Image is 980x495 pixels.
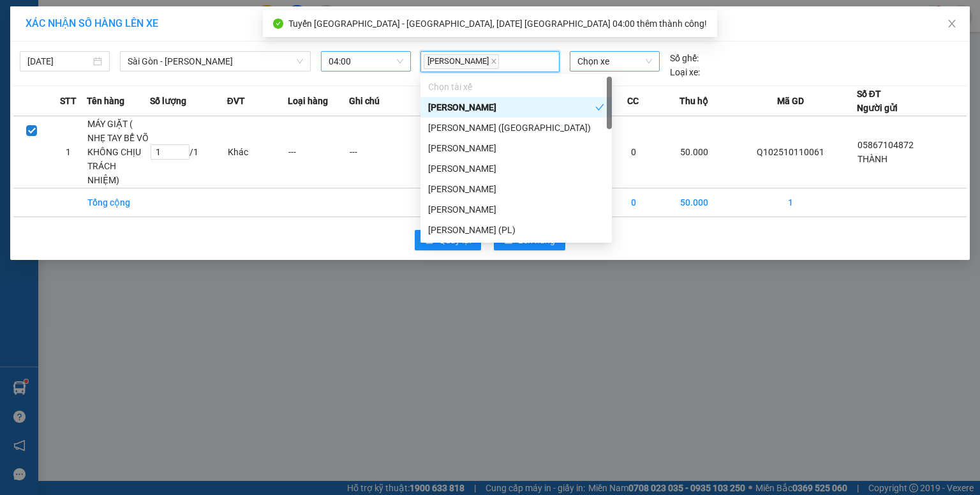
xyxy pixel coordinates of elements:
span: Số lượng [150,94,186,108]
div: Nguyễn Hữu Nhân [420,199,612,220]
span: Chọn xe [577,52,651,71]
td: 50.000 [664,188,725,217]
span: Tên hàng [87,94,124,108]
span: THÀNH [857,154,887,164]
div: Vũ Đức Thuận [420,179,612,199]
span: STT [60,94,77,108]
div: Số ĐT Người gửi [857,87,898,115]
div: [PERSON_NAME] (PL) [428,223,604,237]
td: 1 [410,116,471,188]
span: XÁC NHẬN SỐ HÀNG LÊN XE [26,17,158,29]
span: Tuyến [GEOGRAPHIC_DATA] - [GEOGRAPHIC_DATA], [DATE] [GEOGRAPHIC_DATA] 04:00 thêm thành công! [288,19,707,29]
div: Phi Nguyên Sa [420,138,612,158]
div: [PERSON_NAME] [428,162,604,176]
span: Thu hộ [679,94,708,108]
td: MÁY GIẶT ( NHẸ TAY BỂ VÕ KHÔNG CHỊU TRÁCH NHIỆM) [87,116,150,188]
div: Trương Văn Đức [420,158,612,179]
div: Chọn tài xế [420,77,612,97]
div: Nguyễn Đình Nam (PL) [420,220,612,240]
span: Số ghế: [670,51,699,65]
span: 05867104872 [857,140,914,150]
span: close [947,19,957,29]
td: 50.000 [664,116,725,188]
div: [PERSON_NAME] [428,182,604,196]
div: Vương Trí Tài (Phú Hoà) [420,118,612,138]
div: Chọn tài xế [428,80,604,94]
span: CC [627,94,639,108]
span: Mã GD [777,94,804,108]
td: Q102510110061 [725,116,857,188]
span: 04:00 [329,52,403,71]
input: 12/10/2025 [27,54,91,68]
td: Tổng cộng [87,188,150,217]
span: ĐVT [227,94,245,108]
span: Loại hàng [288,94,328,108]
button: Close [934,6,970,42]
span: Loại xe: [670,65,700,79]
div: [PERSON_NAME] [428,202,604,217]
div: Phạm Văn Chí [420,97,612,118]
td: --- [349,116,410,188]
td: 0 [603,116,664,188]
td: / 1 [150,116,227,188]
span: down [296,57,304,65]
div: [PERSON_NAME] [428,141,604,155]
span: Ghi chú [349,94,380,108]
span: close [491,58,497,65]
td: --- [288,116,349,188]
span: [PERSON_NAME] [424,54,499,69]
td: 1 [410,188,471,217]
td: Khác [227,116,288,188]
button: rollbackQuay lại [415,230,481,250]
div: [PERSON_NAME] [428,100,595,114]
td: 0 [603,188,664,217]
td: 1 [50,116,86,188]
td: 1 [725,188,857,217]
span: check [595,103,604,112]
div: [PERSON_NAME] ([GEOGRAPHIC_DATA]) [428,121,604,135]
span: check-circle [273,19,283,29]
span: Sài Gòn - Phương Lâm [128,52,303,71]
